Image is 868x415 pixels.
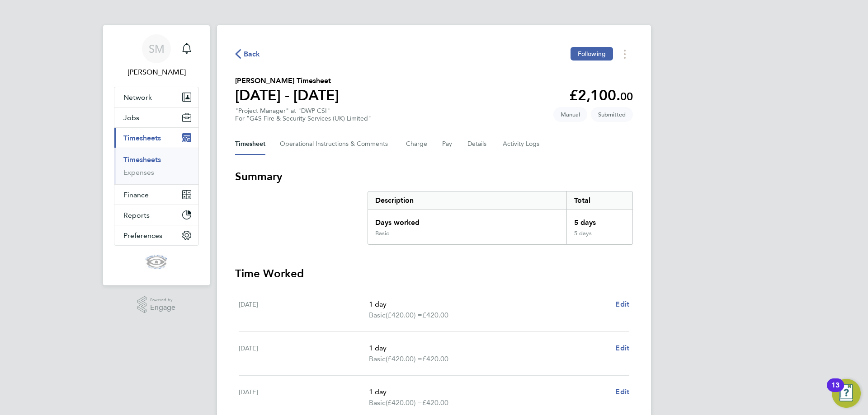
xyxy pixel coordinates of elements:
[553,107,587,122] span: This timesheet was manually created.
[123,211,150,219] span: Reports
[467,133,488,155] button: Details
[114,87,198,107] button: Network
[386,311,422,319] span: (£420.00) =
[235,86,339,104] h1: [DATE] - [DATE]
[617,47,633,61] button: Timesheets Menu
[114,107,198,127] button: Jobs
[368,210,566,230] div: Days worked
[406,133,428,155] button: Charge
[114,255,199,269] a: Go to home page
[615,299,629,310] a: Edit
[569,87,633,104] app-decimal: £2,100.
[369,354,386,364] span: Basic
[442,133,453,155] button: Pay
[114,225,198,245] button: Preferences
[244,49,260,60] span: Back
[123,93,152,102] span: Network
[123,113,139,122] span: Jobs
[832,379,861,408] button: Open Resource Center, 13 new notifications
[368,191,566,210] div: Description
[615,387,629,396] span: Edit
[103,25,210,285] nav: Main navigation
[114,128,198,148] button: Timesheets
[114,34,199,78] a: SM[PERSON_NAME]
[615,387,629,397] a: Edit
[615,344,629,352] span: Edit
[235,75,339,86] h2: [PERSON_NAME] Timesheet
[422,311,448,319] span: £420.00
[235,107,371,122] div: "Project Manager" at "DWP CSI"
[369,343,608,354] p: 1 day
[123,191,149,199] span: Finance
[369,387,608,397] p: 1 day
[368,191,633,245] div: Summary
[150,296,175,304] span: Powered by
[620,90,633,103] span: 00
[566,210,632,230] div: 5 days
[503,133,541,155] button: Activity Logs
[422,354,448,363] span: £420.00
[123,231,162,240] span: Preferences
[146,255,167,269] img: cis-logo-retina.png
[578,50,606,58] span: Following
[114,67,199,78] span: Sue Munro
[235,133,265,155] button: Timesheet
[615,343,629,354] a: Edit
[422,398,448,407] span: £420.00
[239,299,369,321] div: [DATE]
[235,115,371,122] div: For "G4S Fire & Security Services (UK) Limited"
[114,148,198,184] div: Timesheets
[615,300,629,308] span: Edit
[123,155,161,164] a: Timesheets
[137,296,176,313] a: Powered byEngage
[239,343,369,364] div: [DATE]
[235,169,633,184] h3: Summary
[114,185,198,205] button: Finance
[114,205,198,225] button: Reports
[369,397,386,408] span: Basic
[280,133,392,155] button: Operational Instructions & Comments
[239,387,369,408] div: [DATE]
[235,266,633,281] h3: Time Worked
[149,43,165,55] span: SM
[369,310,386,321] span: Basic
[386,354,422,363] span: (£420.00) =
[150,304,175,312] span: Engage
[566,230,632,244] div: 5 days
[571,47,613,61] button: Following
[235,48,260,60] button: Back
[591,107,633,122] span: This timesheet is Submitted.
[375,230,389,237] div: Basic
[123,168,154,177] a: Expenses
[369,299,608,310] p: 1 day
[386,398,422,407] span: (£420.00) =
[123,134,161,142] span: Timesheets
[831,385,840,397] div: 13
[566,191,632,210] div: Total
